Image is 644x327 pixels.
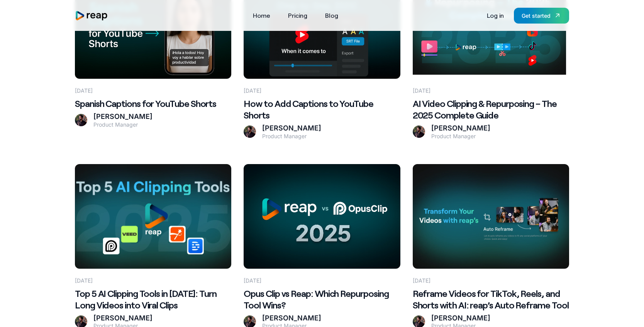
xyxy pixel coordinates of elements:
div: [DATE] [244,79,261,95]
div: [DATE] [244,269,261,285]
img: reap logo [75,10,108,21]
h2: Opus Clip vs Reap: Which Repurposing Tool Wins? [244,288,400,311]
div: [PERSON_NAME] [262,314,321,323]
div: [DATE] [75,269,93,285]
a: Pricing [284,9,311,22]
div: [DATE] [75,79,93,95]
a: Home [249,9,274,22]
div: Get started [522,12,551,20]
a: Get started [514,8,569,24]
div: Product Manager [262,133,321,140]
h2: AI Video Clipping & Repurposing – The 2025 Complete Guide [413,98,569,121]
div: [PERSON_NAME] [262,124,321,133]
div: Product Manager [93,121,153,128]
div: [PERSON_NAME] [431,314,490,323]
div: Product Manager [431,133,490,140]
h2: Reframe Videos for TikTok, Reels, and Shorts with AI: reap’s Auto Reframe Tool [413,288,569,311]
div: [DATE] [413,269,430,285]
a: home [75,10,108,21]
h2: Top 5 AI Clipping Tools in [DATE]: Turn Long Videos into Viral Clips [75,288,231,311]
div: [PERSON_NAME] [431,124,490,133]
div: [DATE] [413,79,430,95]
a: Blog [321,9,342,22]
a: Log in [483,9,508,22]
div: [PERSON_NAME] [93,314,153,323]
h2: Spanish Captions for YouTube Shorts [75,98,231,109]
div: [PERSON_NAME] [93,112,153,121]
h2: How to Add Captions to YouTube Shorts [244,98,400,121]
